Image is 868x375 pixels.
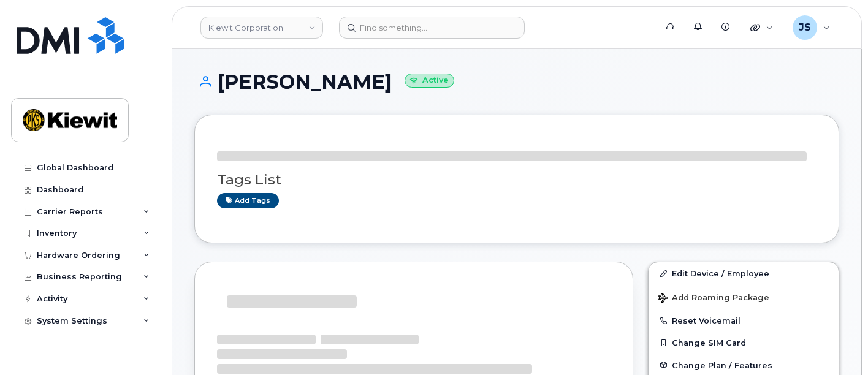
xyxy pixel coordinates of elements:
span: Add Roaming Package [658,293,769,305]
a: Edit Device / Employee [649,262,839,284]
button: Reset Voicemail [649,309,839,331]
span: Change Plan / Features [672,360,772,369]
h3: Tags List [217,172,817,187]
button: Change SIM Card [649,331,839,354]
button: Add Roaming Package [649,284,839,309]
h1: [PERSON_NAME] [194,71,839,93]
small: Active [405,74,454,88]
a: Add tags [217,193,279,208]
